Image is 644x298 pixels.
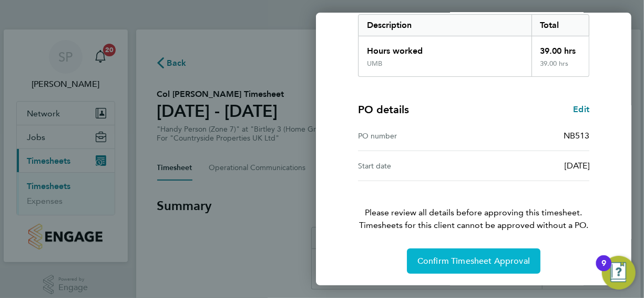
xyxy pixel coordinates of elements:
[359,36,531,59] div: Hours worked
[564,131,589,141] span: NB513
[531,15,589,36] div: Total
[345,219,602,232] span: Timesheets for this client cannot be approved without a PO.
[407,249,540,274] button: Confirm Timesheet Approval
[367,59,382,68] div: UMB
[601,263,606,277] div: 9
[417,256,530,266] span: Confirm Timesheet Approval
[359,15,531,36] div: Description
[531,59,589,76] div: 39.00 hrs
[345,181,602,232] p: Please review all details before approving this timesheet.
[358,14,589,77] div: Summary of 22 - 28 Sep 2025
[474,160,589,172] div: [DATE]
[531,36,589,59] div: 39.00 hrs
[602,256,636,290] button: Open Resource Center, 9 new notifications
[573,103,589,116] a: Edit
[573,104,589,114] span: Edit
[358,130,474,142] div: PO number
[358,160,474,172] div: Start date
[358,102,409,117] h4: PO details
